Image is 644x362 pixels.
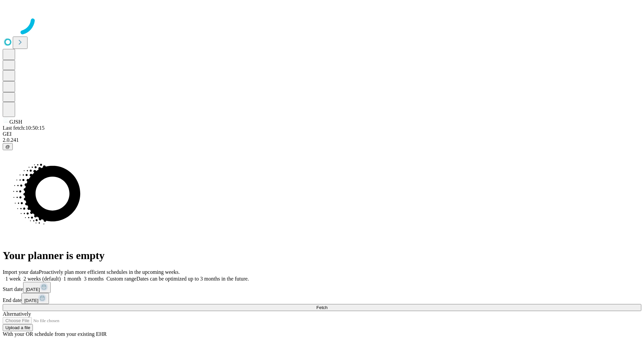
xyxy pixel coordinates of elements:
[3,137,641,143] div: 2.0.241
[137,276,249,282] span: Dates can be optimized up to 3 months in the future.
[23,282,51,293] button: [DATE]
[9,119,22,125] span: GJSH
[3,304,641,311] button: Fetch
[5,144,10,149] span: @
[3,331,107,337] span: With your OR schedule from your existing EHR
[3,293,641,304] div: End date
[84,276,104,282] span: 3 months
[3,249,641,262] h1: Your planner is empty
[24,298,38,303] span: [DATE]
[3,282,641,293] div: Start date
[21,293,49,304] button: [DATE]
[3,143,13,150] button: @
[3,324,33,331] button: Upload a file
[5,276,21,282] span: 1 week
[26,287,40,292] span: [DATE]
[3,311,31,317] span: Alternatively
[39,269,180,275] span: Proactively plan more efficient schedules in the upcoming weeks.
[3,125,45,131] span: Last fetch: 10:50:15
[23,276,61,282] span: 2 weeks (default)
[63,276,81,282] span: 1 month
[106,276,136,282] span: Custom range
[3,269,39,275] span: Import your data
[3,131,641,137] div: GEI
[316,305,327,310] span: Fetch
